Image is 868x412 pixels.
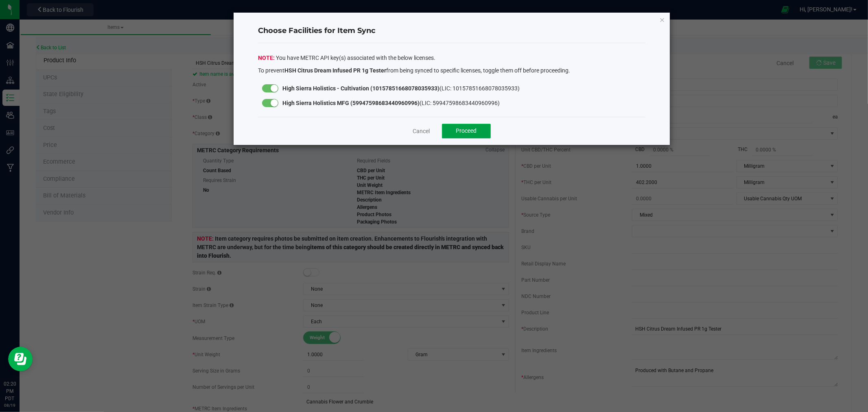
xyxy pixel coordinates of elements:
[442,124,491,138] button: Proceed
[413,127,430,135] a: Cancel
[282,100,420,106] strong: High Sierra Holistics MFG (59947598683440960996)
[282,85,520,92] span: (LIC: 10157851668078035933)
[258,26,645,36] h4: Choose Facilities for Item Sync
[282,100,500,106] span: (LIC: 59947598683440960996)
[282,85,439,92] strong: High Sierra Holistics - Cultivation (10157851668078035933)
[456,127,477,134] span: Proceed
[8,347,33,371] iframe: Resource center
[659,15,665,24] button: Close modal
[284,67,386,74] strong: HSH Citrus Dream Infused PR 1g Tester
[258,66,645,75] p: To prevent from being synced to specific licenses, toggle them off before proceeding.
[258,54,645,77] div: You have METRC API key(s) associated with the below licenses.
